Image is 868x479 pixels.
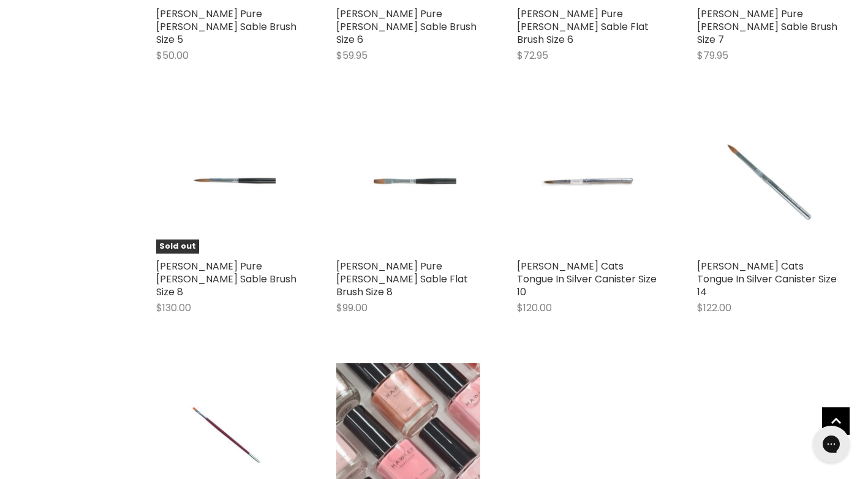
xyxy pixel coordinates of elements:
[336,259,468,299] a: [PERSON_NAME] Pure [PERSON_NAME] Sable Flat Brush Size 8
[360,110,456,254] img: Hawley Pure Kolinsky Sable Flat Brush Size 8
[721,110,817,254] img: Hawley Cats Tongue In Silver Canister Size 14
[156,110,300,254] a: Hawley Pure Kolinsky Sable Brush Size 8Sold out
[156,301,191,315] span: $130.00
[336,110,480,254] a: Hawley Pure Kolinsky Sable Flat Brush Size 8
[156,259,296,299] a: [PERSON_NAME] Pure [PERSON_NAME] Sable Brush Size 8
[697,259,837,299] a: [PERSON_NAME] Cats Tongue In Silver Canister Size 14
[156,48,189,62] span: $50.00
[517,301,552,315] span: $120.00
[156,240,199,254] span: Sold out
[517,7,649,47] a: [PERSON_NAME] Pure [PERSON_NAME] Sable Flat Brush Size 6
[697,48,728,62] span: $79.95
[336,7,477,47] a: [PERSON_NAME] Pure [PERSON_NAME] Sable Brush Size 6
[336,48,368,62] span: $59.95
[807,421,856,467] iframe: Gorgias live chat messenger
[541,110,636,254] img: Hawley Cats Tongue In Silver Canister Size 10
[336,301,368,315] span: $99.00
[697,7,837,47] a: [PERSON_NAME] Pure [PERSON_NAME] Sable Brush Size 7
[517,259,657,299] a: [PERSON_NAME] Cats Tongue In Silver Canister Size 10
[517,110,660,254] a: Hawley Cats Tongue In Silver Canister Size 10
[517,48,548,62] span: $72.95
[180,110,276,254] img: Hawley Pure Kolinsky Sable Brush Size 8
[697,110,840,254] a: Hawley Cats Tongue In Silver Canister Size 14
[156,7,296,47] a: [PERSON_NAME] Pure [PERSON_NAME] Sable Brush Size 5
[697,301,731,315] span: $122.00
